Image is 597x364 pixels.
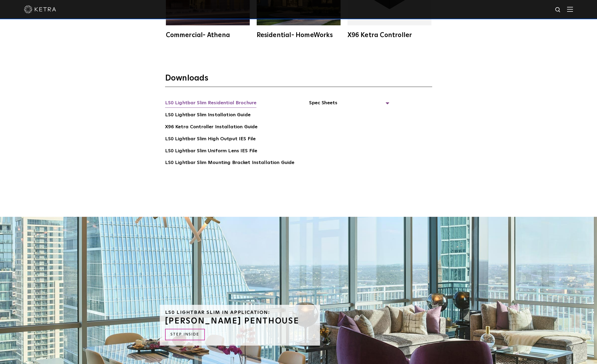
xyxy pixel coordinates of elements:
span: Spec Sheets [309,99,389,111]
a: STEP INSIDE [165,329,205,340]
img: ketra-logo-2019-white [24,5,56,13]
a: LS0 Lightbar Slim Residential Brochure [165,99,257,108]
div: Commercial- Athena [166,32,250,38]
h3: [PERSON_NAME] PENTHOUSE [165,317,315,325]
a: LS0 Lightbar Slim Mounting Bracket Installation Guide [165,159,295,167]
a: LS0 Lightbar Slim Installation Guide [165,111,251,120]
h6: LS0 Lightbar Slim in Application: [165,310,315,315]
a: LS0 Lightbar Slim High Output IES File [165,135,256,144]
img: search icon [555,7,561,13]
a: LS0 Lightbar Slim Uniform Lens IES File [165,147,257,156]
img: Hamburger%20Nav.svg [567,7,573,12]
h3: Downloads [165,73,432,87]
div: X96 Ketra Controller [348,32,431,38]
a: X96 Ketra Controller Installation Guide [165,123,258,132]
div: Residential- HomeWorks [257,32,341,38]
